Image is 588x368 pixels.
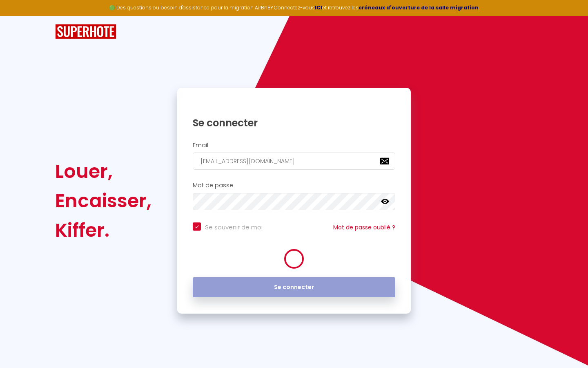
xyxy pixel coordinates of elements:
input: Ton Email [193,153,395,170]
h2: Email [193,142,395,149]
a: Mot de passe oublié ? [333,223,395,231]
div: Kiffer. [55,215,151,245]
h2: Mot de passe [193,182,395,189]
button: Ouvrir le widget de chat LiveChat [7,3,31,28]
img: SuperHote logo [55,24,116,39]
div: Louer, [55,157,151,186]
a: ICI [315,4,322,11]
h1: Se connecter [193,117,395,129]
button: Se connecter [193,277,395,298]
a: créneaux d'ouverture de la salle migration [359,4,479,11]
div: Encaisser, [55,186,151,215]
